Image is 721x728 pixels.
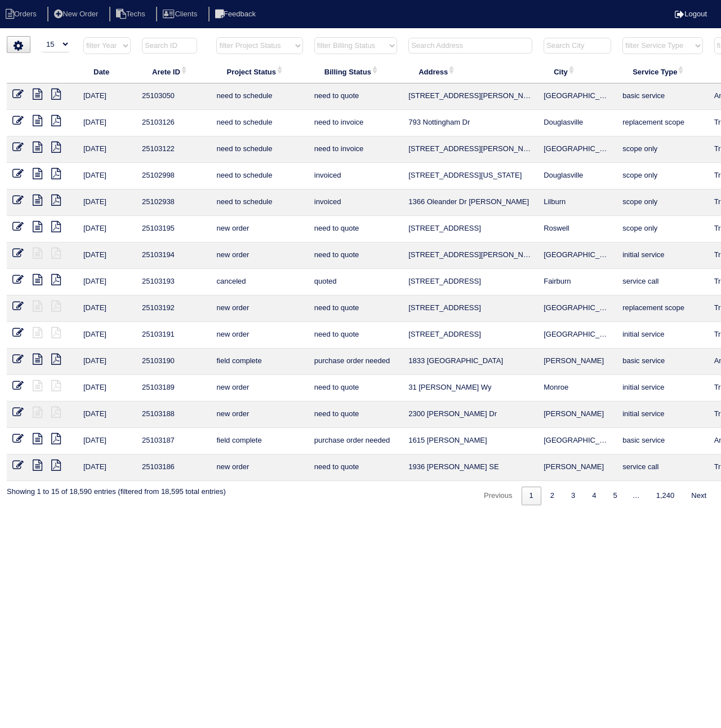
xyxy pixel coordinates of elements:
a: Logout [675,10,707,18]
li: Techs [109,7,154,22]
td: scope only [617,189,708,216]
td: 25103189 [136,375,211,401]
td: service call [617,269,708,295]
a: Techs [109,10,154,18]
th: Service Type: activate to sort column ascending [617,60,708,83]
td: [DATE] [78,322,136,348]
td: scope only [617,216,708,242]
td: [DATE] [78,428,136,455]
td: need to invoice [309,110,403,136]
td: [DATE] [78,216,136,242]
a: 5 [605,487,625,505]
td: need to invoice [309,136,403,163]
td: basic service [617,348,708,375]
li: Clients [156,7,206,22]
td: [DATE] [78,455,136,481]
td: need to quote [309,83,403,110]
td: [DATE] [78,163,136,189]
td: initial service [617,375,708,401]
td: need to schedule [211,83,308,110]
div: Showing 1 to 15 of 18,590 entries (filtered from 18,595 total entries) [7,481,226,497]
td: Monroe [538,375,617,401]
td: new order [211,322,308,348]
td: invoiced [309,189,403,216]
td: 25103122 [136,136,211,163]
td: field complete [211,348,308,375]
a: 1,240 [648,487,683,505]
td: [STREET_ADDRESS][US_STATE] [403,163,538,189]
td: replacement scope [617,295,708,322]
td: new order [211,295,308,322]
td: [GEOGRAPHIC_DATA] [538,428,617,455]
td: service call [617,455,708,481]
a: 2 [542,487,562,505]
a: Previous [476,487,520,505]
a: 1 [522,487,541,505]
td: 25103191 [136,322,211,348]
td: Douglasville [538,110,617,136]
td: [DATE] [78,295,136,322]
td: new order [211,401,308,428]
td: basic service [617,83,708,110]
td: 25103126 [136,110,211,136]
td: purchase order needed [309,348,403,375]
td: 1615 [PERSON_NAME] [403,428,538,455]
td: [STREET_ADDRESS][PERSON_NAME] [403,242,538,269]
td: need to quote [309,322,403,348]
td: [DATE] [78,348,136,375]
td: initial service [617,322,708,348]
td: need to quote [309,455,403,481]
td: invoiced [309,163,403,189]
td: 1936 [PERSON_NAME] SE [403,455,538,481]
a: Next [683,487,714,505]
td: 25103190 [136,348,211,375]
td: 25103192 [136,295,211,322]
a: 4 [584,487,604,505]
td: [DATE] [78,189,136,216]
a: 3 [563,487,583,505]
td: [GEOGRAPHIC_DATA] [538,242,617,269]
td: replacement scope [617,110,708,136]
td: [DATE] [78,136,136,163]
th: Project Status: activate to sort column ascending [211,60,308,83]
li: New Order [47,7,107,22]
li: Feedback [208,7,265,22]
td: 25103187 [136,428,211,455]
td: 1366 Oleander Dr [PERSON_NAME] [403,189,538,216]
td: [GEOGRAPHIC_DATA] [538,136,617,163]
td: [PERSON_NAME] [538,348,617,375]
td: 25102998 [136,163,211,189]
td: [DATE] [78,375,136,401]
td: basic service [617,428,708,455]
td: 25103186 [136,455,211,481]
td: need to quote [309,375,403,401]
a: Clients [156,10,206,18]
td: need to quote [309,401,403,428]
td: [STREET_ADDRESS] [403,269,538,295]
td: [STREET_ADDRESS] [403,295,538,322]
th: Billing Status: activate to sort column ascending [309,60,403,83]
td: [GEOGRAPHIC_DATA] [538,295,617,322]
td: [PERSON_NAME] [538,401,617,428]
span: … [625,491,647,500]
td: scope only [617,136,708,163]
td: 1833 [GEOGRAPHIC_DATA] [403,348,538,375]
td: need to schedule [211,136,308,163]
td: Roswell [538,216,617,242]
td: canceled [211,269,308,295]
td: initial service [617,401,708,428]
td: purchase order needed [309,428,403,455]
input: Search ID [142,38,197,54]
td: 793 Nottingham Dr [403,110,538,136]
td: 25103194 [136,242,211,269]
td: 25103188 [136,401,211,428]
td: need to quote [309,295,403,322]
td: 25103050 [136,83,211,110]
td: need to quote [309,242,403,269]
td: Lilburn [538,189,617,216]
td: new order [211,242,308,269]
th: Address: activate to sort column ascending [403,60,538,83]
td: [DATE] [78,269,136,295]
th: Arete ID: activate to sort column ascending [136,60,211,83]
td: [DATE] [78,83,136,110]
